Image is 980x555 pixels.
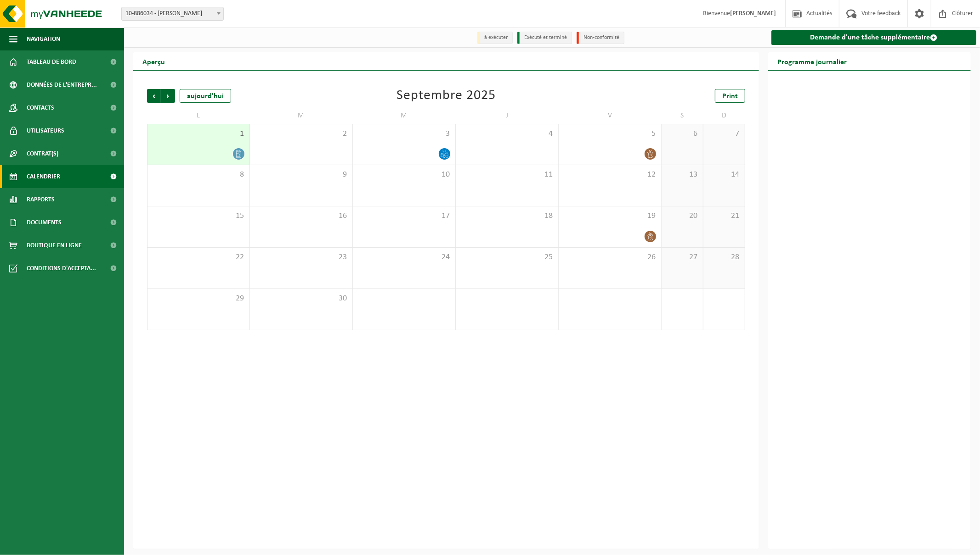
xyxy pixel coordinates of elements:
[460,211,554,221] span: 18
[27,211,62,234] span: Documents
[357,252,451,262] span: 24
[708,170,740,180] span: 14
[27,50,76,73] span: Tableau de bord
[666,129,698,139] span: 6
[722,93,738,100] span: Print
[161,89,175,103] span: Suivant
[27,28,60,50] span: Navigation
[255,129,348,139] span: 2
[460,252,554,262] span: 25
[27,257,96,280] span: Conditions d'accepta...
[27,188,55,211] span: Rapports
[152,252,245,262] span: 22
[517,32,572,44] li: Exécuté et terminé
[708,252,740,262] span: 28
[715,89,745,103] a: Print
[255,211,348,221] span: 16
[152,211,245,221] span: 15
[666,211,698,221] span: 20
[563,252,657,262] span: 26
[152,294,245,304] span: 29
[768,52,856,70] h2: Programme journalier
[771,30,976,45] a: Demande d'une tâche supplémentaire
[397,89,496,103] div: Septembre 2025
[357,129,451,139] span: 3
[122,7,223,20] span: 10-886034 - ROSIER - MOUSTIER
[147,89,161,103] span: Précédent
[250,107,353,124] td: M
[27,165,60,188] span: Calendrier
[27,119,64,142] span: Utilisateurs
[255,170,348,180] span: 9
[730,10,776,17] strong: [PERSON_NAME]
[662,107,703,124] td: S
[563,211,657,221] span: 19
[456,107,559,124] td: J
[703,107,745,124] td: D
[353,107,456,124] td: M
[27,96,54,119] span: Contacts
[133,52,174,70] h2: Aperçu
[563,129,657,139] span: 5
[152,170,245,180] span: 8
[460,170,554,180] span: 11
[357,211,451,221] span: 17
[180,89,231,103] div: aujourd'hui
[255,252,348,262] span: 23
[27,73,97,96] span: Données de l'entrepr...
[27,142,58,165] span: Contrat(s)
[563,170,657,180] span: 12
[255,294,348,304] span: 30
[121,7,224,21] span: 10-886034 - ROSIER - MOUSTIER
[27,234,82,257] span: Boutique en ligne
[357,170,451,180] span: 10
[666,170,698,180] span: 13
[152,129,245,139] span: 1
[559,107,662,124] td: V
[147,107,250,124] td: L
[460,129,554,139] span: 4
[708,211,740,221] span: 21
[477,32,513,44] li: à exécuter
[577,32,624,44] li: Non-conformité
[666,252,698,262] span: 27
[708,129,740,139] span: 7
